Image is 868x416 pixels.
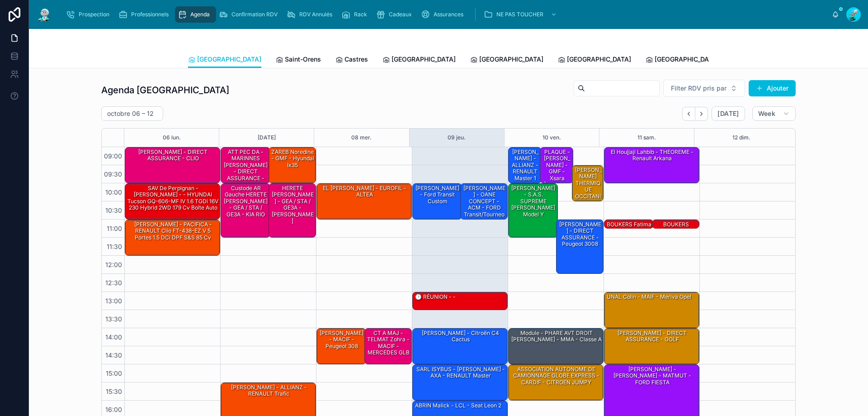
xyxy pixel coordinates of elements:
[103,315,124,323] span: 13:30
[413,329,507,364] div: [PERSON_NAME] - Citroën C4 cactus
[351,129,372,147] button: 08 mer.
[103,351,124,359] span: 14:30
[299,11,332,18] span: RDV Annulés
[496,11,543,18] span: NE PAS TOUCHER
[414,329,507,344] div: [PERSON_NAME] - Citroën C4 cactus
[188,51,261,68] a: [GEOGRAPHIC_DATA]
[127,220,219,242] div: [PERSON_NAME] - PACIFICA - RENAULT Clio FT-438-EZ V 5 Portes 1.5 dCi DPF S&S 85 cv
[671,84,726,93] span: Filter RDV pris par
[102,152,124,160] span: 09:00
[339,6,373,23] a: Rack
[509,184,557,237] div: [PERSON_NAME] - S.A.S. SUPREME [PERSON_NAME] Model Y
[695,107,708,121] button: Next
[373,6,418,23] a: Cadeaux
[389,11,412,18] span: Cadeaux
[335,51,368,69] a: Castres
[221,184,270,237] div: Custode AR Gauche HERETE [PERSON_NAME] - GEA / STA / GE3A - KIA RIO
[103,206,124,214] span: 10:30
[269,148,316,183] div: ZAREB Noredine - GMF - hyundai ix35
[318,329,365,350] div: [PERSON_NAME] - MACIF - Peugeot 308
[104,387,124,395] span: 15:30
[509,329,603,364] div: Module - PHARE AVT DROIT [PERSON_NAME] - MMA - classe A
[479,55,543,64] span: [GEOGRAPHIC_DATA]
[60,5,832,24] div: scrollable content
[365,329,412,364] div: CT A MAJ - TELMAT Zohra - MACIF - MERCEDES GLB
[125,148,220,183] div: [PERSON_NAME] - DIRECT ASSURANCE - CLIO
[462,184,507,258] div: [PERSON_NAME] - OANE CONCEPT - ACM - FORD Transit/Tourneo GC496FD Transit Custom I 270 L1H1 2.0 T...
[103,261,124,268] span: 12:00
[36,7,52,22] img: App logo
[103,279,124,287] span: 12:30
[318,184,411,199] div: EL [PERSON_NAME] - EUROFIL - ALTEA
[448,129,466,147] button: 09 jeu.
[558,51,631,69] a: [GEOGRAPHIC_DATA]
[654,220,699,242] div: BOUKERS Fatima - CIC - PICASSO C4
[131,11,169,18] span: Professionnels
[103,333,124,341] span: 14:00
[101,84,229,96] h1: Agenda [GEOGRAPHIC_DATA]
[102,170,124,178] span: 09:30
[103,297,124,305] span: 13:00
[285,55,321,64] span: Saint-Orens
[190,11,210,18] span: Agenda
[216,6,284,23] a: Confirmation RDV
[221,148,270,183] div: ATT PEC DA - MARINNES [PERSON_NAME] - DIRECT ASSURANCE - OPEL tigra
[413,292,507,310] div: 🕒 RÉUNION - -
[104,369,124,377] span: 15:00
[509,365,603,400] div: ASSOCIATION AUTONOME DE CAMIONNAGE GLOBE EXPRESS - CARDIF - CITROEN JUMPY
[655,55,719,64] span: [GEOGRAPHIC_DATA]
[574,166,603,220] div: [PERSON_NAME] THERMIQUE OCCITANIE - FATEC (SNCF) - TRAFFIC
[758,110,775,118] span: Week
[557,220,604,273] div: [PERSON_NAME] - DIRECT ASSURANCE - Peugeot 3008
[344,55,368,64] span: Castres
[414,365,507,380] div: SARL ISYBUS - [PERSON_NAME] - AXA - RENAULT Master
[414,293,457,301] div: 🕒 RÉUNION - -
[79,11,109,18] span: Prospection
[510,365,603,387] div: ASSOCIATION AUTONOME DE CAMIONNAGE GLOBE EXPRESS - CARDIF - CITROEN JUMPY
[606,329,698,344] div: [PERSON_NAME] - DIRECT ASSURANCE - GOLF
[717,110,739,118] span: [DATE]
[682,107,695,121] button: Back
[510,329,603,344] div: Module - PHARE AVT DROIT [PERSON_NAME] - MMA - classe A
[418,6,470,23] a: Assurances
[434,11,463,18] span: Assurances
[270,184,316,225] div: HERETE [PERSON_NAME] - GEA / STA / GE3A - [PERSON_NAME]
[461,184,508,219] div: [PERSON_NAME] - OANE CONCEPT - ACM - FORD Transit/Tourneo GC496FD Transit Custom I 270 L1H1 2.0 T...
[567,55,631,64] span: [GEOGRAPHIC_DATA]
[116,6,175,23] a: Professionnels
[231,11,278,18] span: Confirmation RDV
[104,243,124,250] span: 11:30
[366,329,411,357] div: CT A MAJ - TELMAT Zohra - MACIF - MERCEDES GLB
[163,129,181,147] button: 06 lun.
[414,184,461,206] div: [PERSON_NAME] - ford transit custom
[558,220,603,249] div: [PERSON_NAME] - DIRECT ASSURANCE - Peugeot 3008
[663,80,745,97] button: Select Button
[470,51,543,69] a: [GEOGRAPHIC_DATA]
[413,365,507,400] div: SARL ISYBUS - [PERSON_NAME] - AXA - RENAULT Master
[269,184,316,237] div: HERETE [PERSON_NAME] - GEA / STA / GE3A - [PERSON_NAME]
[604,148,699,183] div: El Houjjaji Lahbib - THEOREME - Renault Arkana
[103,188,124,196] span: 10:00
[284,6,339,23] a: RDV Annulés
[104,225,124,232] span: 11:00
[542,129,561,147] button: 10 ven.
[510,184,557,219] div: [PERSON_NAME] - S.A.S. SUPREME [PERSON_NAME] Model Y
[125,220,220,255] div: [PERSON_NAME] - PACIFICA - RENAULT Clio FT-438-EZ V 5 Portes 1.5 dCi DPF S&S 85 cv
[606,148,698,163] div: El Houjjaji Lahbib - THEOREME - Renault Arkana
[103,406,124,413] span: 16:00
[732,129,750,147] button: 12 dim.
[604,329,699,364] div: [PERSON_NAME] - DIRECT ASSURANCE - GOLF
[481,6,561,23] a: NE PAS TOUCHER
[63,6,116,23] a: Prospection
[127,148,219,163] div: [PERSON_NAME] - DIRECT ASSURANCE - CLIO
[107,109,154,118] h2: octobre 06 – 12
[542,148,572,196] div: PLAQUE - [PERSON_NAME] - GMF - Xsara [PERSON_NAME]
[258,129,276,147] div: [DATE]
[317,184,411,219] div: EL [PERSON_NAME] - EUROFIL - ALTEA
[197,55,261,64] span: [GEOGRAPHIC_DATA]
[637,129,656,147] button: 11 sam.
[652,220,699,229] div: BOUKERS Fatima - CIC - PICASSO C4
